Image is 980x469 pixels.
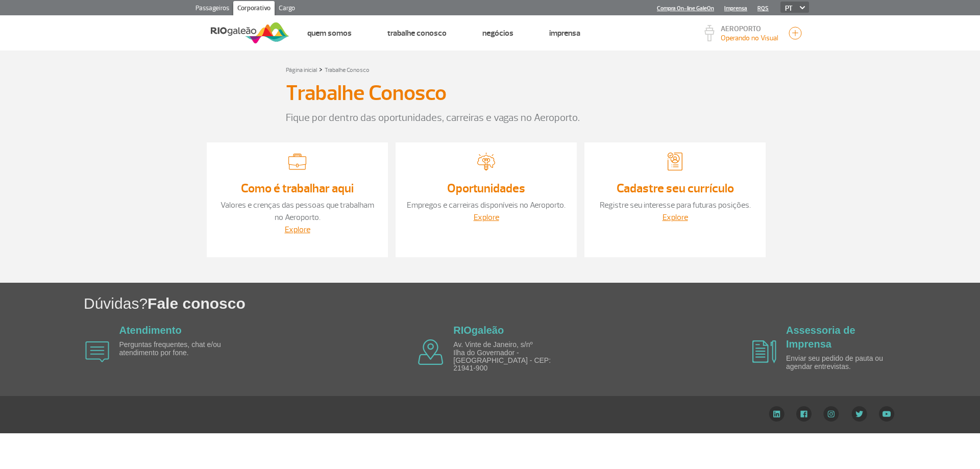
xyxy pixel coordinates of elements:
[482,28,513,38] a: Negócios
[453,325,504,336] a: RIOgaleão
[119,341,237,357] p: Perguntas frequentes, chat e/ou atendimento por fone.
[220,200,374,223] a: Valores e crenças das pessoas que trabalham no Aeroporto.
[786,355,903,371] p: Enviar seu pedido de pauta ou agendar entrevistas.
[241,181,354,196] a: Como é trabalhar aqui
[796,406,812,422] img: Facebook
[285,225,310,235] a: Explore
[823,406,839,422] img: Instagram
[191,1,233,17] a: Passageiros
[657,5,714,12] a: Compra On-line GaleOn
[307,28,352,38] a: Quem Somos
[549,28,580,38] a: Imprensa
[474,212,499,223] a: Explore
[752,340,776,363] img: airplane icon
[663,212,688,223] a: Explore
[286,110,694,126] p: Fique por dentro das oportunidades, carreiras e vagas no Aeroporto.
[319,63,323,75] a: >
[600,200,751,210] a: Registre seu interesse para futuras posições.
[233,1,275,17] a: Corporativo
[387,28,447,38] a: Trabalhe Conosco
[325,66,370,74] a: Trabalhe Conosco
[757,5,769,12] a: RQS
[286,81,447,106] h3: Trabalhe Conosco
[851,406,867,422] img: Twitter
[453,341,571,373] p: Av. Vinte de Janeiro, s/nº Ilha do Governador - [GEOGRAPHIC_DATA] - CEP: 21941-900
[85,341,109,362] img: airplane icon
[447,181,525,196] a: Oportunidades
[286,66,317,74] a: Página inicial
[119,325,182,336] a: Atendimento
[418,339,444,365] img: airplane icon
[879,406,894,422] img: YouTube
[407,200,566,210] a: Empregos e carreiras disponíveis no Aeroporto.
[275,1,299,17] a: Cargo
[786,325,855,350] a: Assessoria de Imprensa
[148,295,246,312] span: Fale conosco
[721,33,778,43] p: Visibilidade de 10000m
[617,181,734,196] a: Cadastre seu currículo
[724,5,747,12] a: Imprensa
[769,406,785,422] img: LinkedIn
[721,26,778,33] p: AEROPORTO
[84,293,980,314] h1: Dúvidas?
